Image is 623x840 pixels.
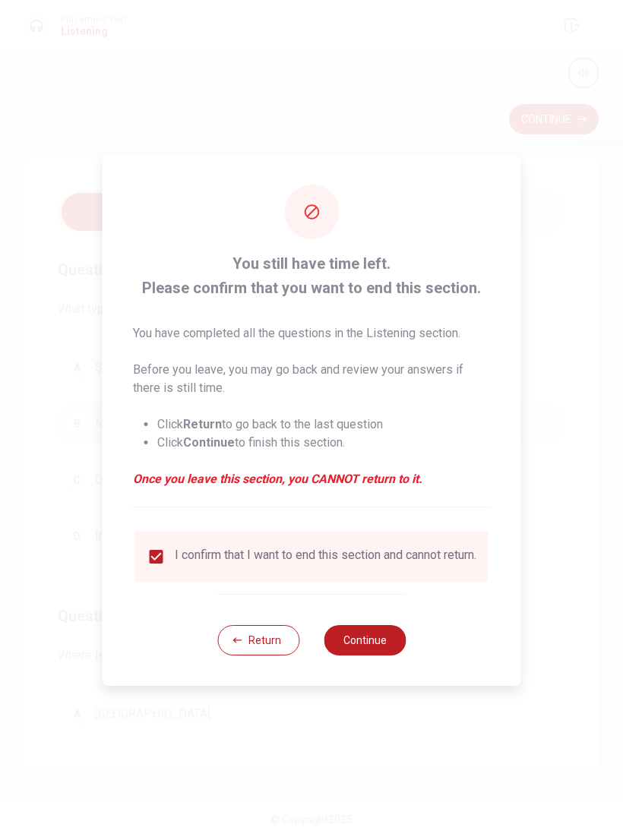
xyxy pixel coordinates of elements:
strong: Continue [183,435,235,450]
li: Click to go back to the last question [157,415,491,434]
p: Before you leave, you may go back and review your answers if there is still time. [133,361,491,397]
button: Continue [324,625,406,655]
span: You still have time left. Please confirm that you want to end this section. [133,251,491,300]
div: I confirm that I want to end this section and cannot return. [175,548,476,566]
strong: Return [183,417,222,431]
li: Click to finish this section. [157,434,491,452]
p: You have completed all the questions in the Listening section. [133,324,491,343]
em: Once you leave this section, you CANNOT return to it. [133,470,491,488]
button: Return [217,625,299,655]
